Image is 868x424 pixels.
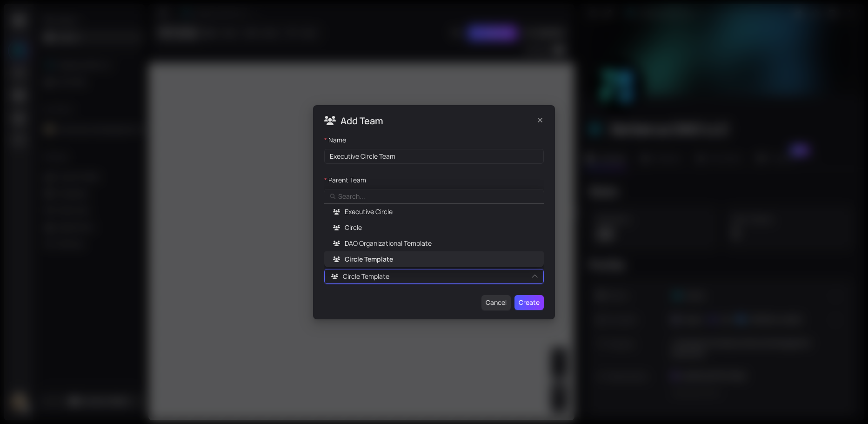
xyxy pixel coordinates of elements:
[324,236,544,251] div: DAO Organizational Template
[324,204,544,220] div: Executive Circle
[533,113,548,128] button: Close
[324,251,544,267] div: Circle Template
[345,254,393,264] span: Circle Template
[345,207,393,217] span: Executive Circle
[338,191,539,202] input: Search...
[345,238,432,249] span: DAO Organizational Template
[345,222,362,233] span: Circle
[324,220,544,236] div: Circle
